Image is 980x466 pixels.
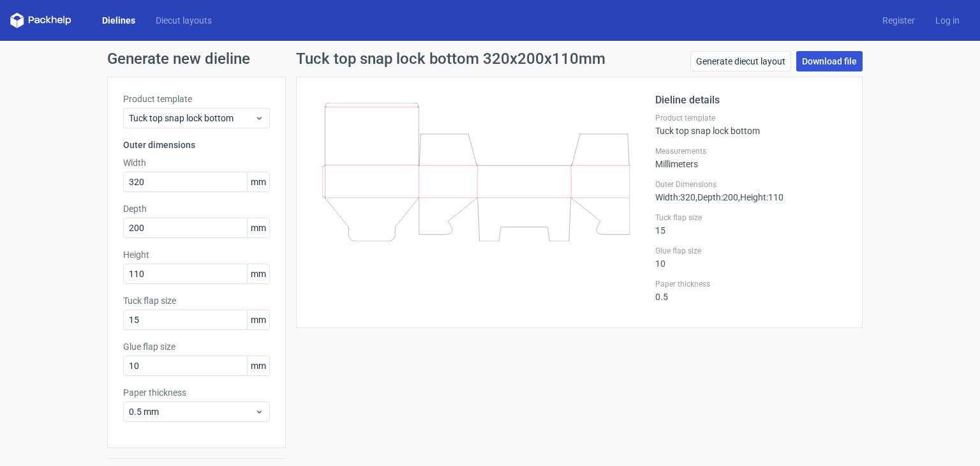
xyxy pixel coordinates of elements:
a: Download file [796,51,863,71]
span: mm [247,310,269,329]
label: Width [123,156,270,169]
h1: Generate new dieline [107,51,873,66]
a: Log in [925,14,970,27]
span: mm [247,172,269,192]
a: Diecut layouts [145,14,222,27]
label: Glue flap size [123,340,270,353]
label: Paper thickness [655,279,847,289]
a: Generate diecut layout [690,51,791,71]
label: Tuck flap size [655,213,847,223]
label: Outer Dimensions [655,179,847,190]
label: Measurements [655,146,847,156]
h1: Tuck top snap lock bottom 320x200x110mm [296,51,605,66]
h2: Dieline details [655,93,847,108]
span: 0.5 mm [129,405,255,418]
span: Tuck top snap lock bottom [129,112,255,124]
div: Millimeters [655,146,847,169]
h3: Outer dimensions [123,139,270,151]
span: Width : 320 [655,192,695,202]
label: Depth [123,202,270,215]
label: Tuck flap size [123,294,270,307]
label: Product template [655,113,847,123]
span: , Height : 110 [738,192,783,202]
label: Paper thickness [123,386,270,399]
a: Register [872,14,925,27]
span: mm [247,218,269,237]
span: mm [247,356,269,375]
div: 10 [655,246,847,269]
div: Tuck top snap lock bottom [655,113,847,136]
label: Product template [123,93,270,105]
span: , Depth : 200 [695,192,738,202]
label: Height [123,248,270,261]
a: Dielines [92,14,145,27]
div: 0.5 [655,279,847,302]
span: mm [247,264,269,283]
div: 15 [655,213,847,236]
label: Glue flap size [655,246,847,256]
